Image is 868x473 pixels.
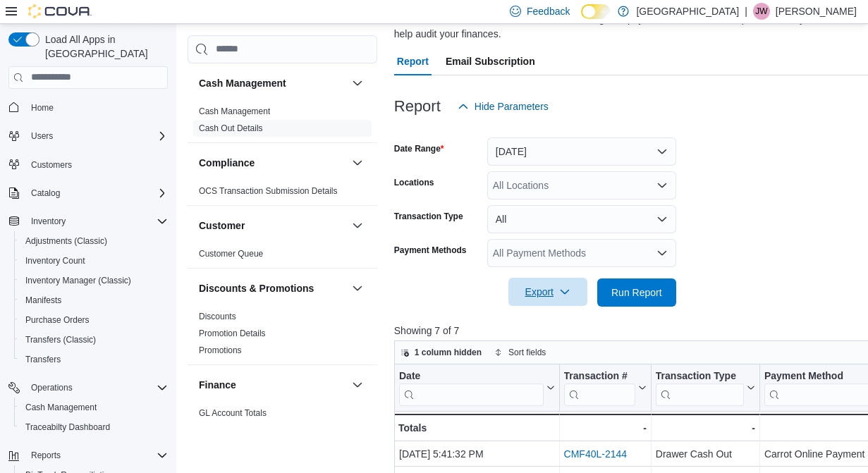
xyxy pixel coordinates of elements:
[415,347,482,358] span: 1 column hidden
[776,3,857,20] p: [PERSON_NAME]
[475,99,549,113] span: Hide Parameters
[14,251,173,271] button: Inventory Count
[636,3,739,20] p: [GEOGRAPHIC_DATA]
[349,154,366,171] button: Compliance
[25,128,168,145] span: Users
[20,351,66,368] a: Transfers
[399,369,544,405] div: Date
[199,328,266,338] a: Promotion Details
[399,369,544,383] div: Date
[25,213,71,230] button: Inventory
[25,255,85,266] span: Inventory Count
[25,235,107,247] span: Adjustments (Classic)
[31,216,66,227] span: Inventory
[3,126,173,146] button: Users
[188,405,377,444] div: Finance
[349,376,366,393] button: Finance
[25,213,168,230] span: Inventory
[563,448,627,460] a: CMF40L-2144
[656,369,744,383] div: Transaction Type
[394,98,441,115] h3: Report
[199,312,236,321] a: Discounts
[31,188,60,199] span: Catalog
[25,447,168,464] span: Reports
[487,137,676,166] button: [DATE]
[563,369,635,383] div: Transaction #
[611,285,662,300] span: Run Report
[656,419,755,436] div: -
[25,334,96,345] span: Transfers (Classic)
[25,185,168,202] span: Catalog
[14,330,173,350] button: Transfers (Classic)
[25,354,61,365] span: Transfers
[452,92,554,121] button: Hide Parameters
[20,233,168,250] span: Adjustments (Classic)
[199,156,255,170] h3: Compliance
[25,99,59,116] a: Home
[489,344,551,361] button: Sort fields
[188,103,377,142] div: Cash Management
[755,3,767,20] span: JW
[349,280,366,297] button: Discounts & Promotions
[25,314,90,326] span: Purchase Orders
[394,177,434,188] label: Locations
[20,312,168,328] span: Purchase Orders
[199,219,346,233] button: Customer
[31,130,53,142] span: Users
[25,379,78,396] button: Operations
[20,233,113,250] a: Adjustments (Classic)
[398,419,555,436] div: Totals
[199,281,314,295] h3: Discounts & Promotions
[20,351,168,368] span: Transfers
[199,378,346,392] button: Finance
[199,76,346,90] button: Cash Management
[20,292,67,309] a: Manifests
[745,3,747,20] p: |
[25,156,168,173] span: Customers
[25,185,66,202] button: Catalog
[14,231,173,251] button: Adjustments (Classic)
[25,156,78,173] a: Customers
[14,350,173,369] button: Transfers
[656,369,755,405] button: Transaction Type
[199,249,263,259] a: Customer Queue
[20,399,102,416] a: Cash Management
[20,312,95,328] a: Purchase Orders
[3,378,173,398] button: Operations
[20,252,91,269] a: Inventory Count
[656,446,755,462] div: Drawer Cash Out
[581,4,611,19] input: Dark Mode
[199,378,236,392] h3: Finance
[14,271,173,290] button: Inventory Manager (Classic)
[199,408,267,418] a: GL Account Totals
[517,278,579,306] span: Export
[394,245,467,256] label: Payment Methods
[25,402,97,413] span: Cash Management
[31,382,73,393] span: Operations
[397,47,429,75] span: Report
[563,419,646,436] div: -
[656,180,668,191] button: Open list of options
[25,99,168,116] span: Home
[14,398,173,417] button: Cash Management
[563,369,635,405] div: Transaction # URL
[20,419,168,436] span: Traceabilty Dashboard
[31,159,72,171] span: Customers
[20,331,168,348] span: Transfers (Classic)
[20,252,168,269] span: Inventory Count
[20,292,168,309] span: Manifests
[199,281,346,295] button: Discounts & Promotions
[446,47,535,75] span: Email Subscription
[563,369,646,405] button: Transaction #
[597,278,676,307] button: Run Report
[20,272,137,289] a: Inventory Manager (Classic)
[394,211,463,222] label: Transaction Type
[199,123,263,133] a: Cash Out Details
[20,272,168,289] span: Inventory Manager (Classic)
[20,399,168,416] span: Cash Management
[25,379,168,396] span: Operations
[25,295,61,306] span: Manifests
[14,290,173,310] button: Manifests
[25,275,131,286] span: Inventory Manager (Classic)
[31,102,54,113] span: Home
